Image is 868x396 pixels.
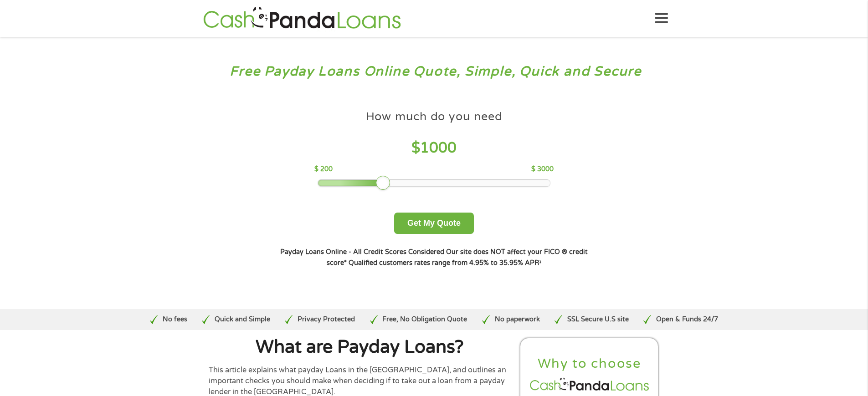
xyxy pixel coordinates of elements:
h2: Why to choose [528,355,651,372]
strong: Payday Loans Online - All Credit Scores Considered [280,248,444,256]
span: 1000 [420,139,457,157]
h1: What are Payday Loans? [209,338,511,356]
p: $ 200 [314,164,333,174]
strong: Our site does NOT affect your FICO ® credit score* [327,248,588,267]
p: Free, No Obligation Quote [382,315,467,325]
p: Privacy Protected [298,315,355,325]
p: No paperwork [495,315,540,325]
p: Open & Funds 24/7 [656,315,718,325]
p: SSL Secure U.S site [567,315,629,325]
p: No fees [163,315,187,325]
p: $ 3000 [531,164,554,174]
button: Get My Quote [394,213,474,234]
strong: Qualified customers rates range from 4.95% to 35.95% APR¹ [349,259,541,267]
p: Quick and Simple [215,315,270,325]
h4: $ [314,139,554,157]
img: GetLoanNow Logo [200,5,404,31]
h4: How much do you need [366,109,503,124]
h3: Free Payday Loans Online Quote, Simple, Quick and Secure [26,63,842,80]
